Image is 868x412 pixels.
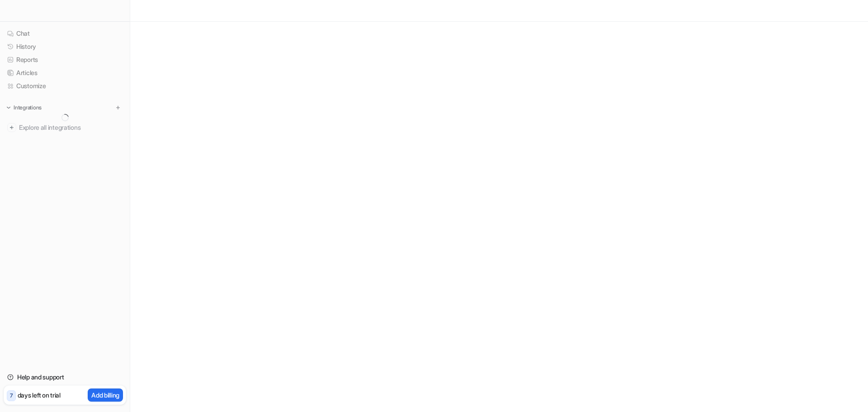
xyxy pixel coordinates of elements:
[4,371,126,384] a: Help and support
[14,104,42,111] p: Integrations
[19,120,123,135] span: Explore all integrations
[4,53,126,66] a: Reports
[4,80,126,92] a: Customize
[4,121,126,134] a: Explore all integrations
[18,390,61,400] p: days left on trial
[5,104,12,111] img: expand menu
[88,388,123,402] button: Add billing
[4,27,126,40] a: Chat
[10,392,13,400] p: 7
[115,104,121,111] img: menu_add.svg
[4,66,126,79] a: Articles
[4,103,44,112] button: Integrations
[4,40,126,53] a: History
[91,390,119,400] p: Add billing
[7,123,16,132] img: explore all integrations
